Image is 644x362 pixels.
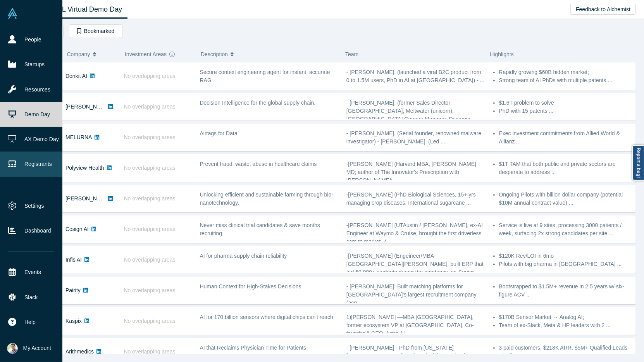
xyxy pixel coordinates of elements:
span: Unlocking efficient and sustainable farming through bio-nanotechnology. [200,191,334,206]
li: $170B Sensor Market → Analog AI; [499,313,632,321]
span: No overlapping areas [124,257,176,263]
button: My Account [7,343,51,354]
a: Donkit AI [65,73,87,79]
span: - [PERSON_NAME], (former Sales Director [GEOGRAPHIC_DATA], Meltwater (unicorn), [GEOGRAPHIC_DATA]... [346,100,470,130]
span: -[PERSON_NAME] (Harvard MBA, [PERSON_NAME] MD; author of The Innovator's Prescription with [PERSO... [346,161,476,183]
span: No overlapping areas [124,318,176,324]
span: Secure context engineering agent for instant, accurate RAG [200,69,330,83]
button: Description [201,46,337,62]
li: Service is live at 9 sites, processing 3000 patients / week, surfacing 2x strong candidates per s... [499,221,632,238]
li: 3 paid customers, $218K ARR, $5M+ Qualified Leads Pipeline ... [499,344,632,360]
span: Help [24,318,36,326]
span: No overlapping areas [124,103,176,110]
span: -[PERSON_NAME] (PhD Biological Sciences, 15+ yrs managing crop diseases, International sugarcane ... [346,191,476,206]
li: $120K Rev/LOI in 6mo [499,252,632,260]
img: Alchemist Vault Logo [7,8,18,19]
a: Infis AI [65,257,82,263]
span: No overlapping areas [124,195,176,202]
a: [PERSON_NAME] [65,195,110,202]
span: -[PERSON_NAME] (UTAustin / [PERSON_NAME], ex-AI Engineer at Waymo & Cruise, brought the first dri... [346,222,483,245]
a: [PERSON_NAME] [65,103,110,110]
span: No overlapping areas [124,287,176,293]
button: Bookmarked [69,24,122,38]
img: Ravi Belani's Account [7,343,18,354]
a: Cosign AI [65,226,89,232]
li: Ongoing Pilots with billion dollar company (potential $10M annual contract value) ... [499,191,632,207]
li: Exec investment commitments from Allied World & Allianz ... [499,129,632,146]
span: Company [67,46,90,62]
span: Investment Areas [125,46,167,62]
span: Never miss clinical trial candidates & save months recruiting [200,222,320,236]
span: Human Context for High-Stakes Decisions [200,283,301,290]
span: - [PERSON_NAME], (Serial founder, renowned malware investigator) - [PERSON_NAME], (Led ... [346,130,482,145]
a: Class XL Virtual Demo Day [33,0,127,19]
a: Pairity [65,287,81,293]
li: Strong team of AI PhDs with multiple patents ... [499,76,632,84]
span: No overlapping areas [124,165,176,171]
li: Bootstrapped to $1.5M+ revenue in 2.5 years w/ six-figure ACV ... [499,283,632,299]
a: Polyview Health [65,165,104,171]
span: -[PERSON_NAME] (Engeineer/MBA [GEOGRAPHIC_DATA][PERSON_NAME], built ERP that fed 50,000+ students... [346,253,484,275]
a: Arithmedics [65,348,94,355]
span: Airtags for Data [200,130,238,136]
span: No overlapping areas [124,73,176,79]
span: - [PERSON_NAME]: Built matching platforms for [GEOGRAPHIC_DATA]'s largest recruitment company (ac... [346,283,477,306]
li: PhD with 15 patents ... [499,107,632,115]
span: Prevent fraud, waste, abuse in healthcare claims [200,161,317,167]
a: MELURNA [65,134,92,140]
button: Feedback to Alchemist [570,4,636,15]
span: Team [345,51,358,57]
li: Team of ex-Slack, Meta & HP leaders with 2 ... [499,321,632,329]
span: - [PERSON_NAME], (launched a viral B2C product from 0 to 1.5M users, PhD in AI at [GEOGRAPHIC_DAT... [346,69,485,83]
span: 1)[PERSON_NAME] —MBA [GEOGRAPHIC_DATA], former ecosystem VP at [GEOGRAPHIC_DATA]. Co-founder & CE... [346,314,474,336]
span: AI that Reclaims Physician Time for Patients [200,345,307,351]
li: Rapidly growing $60B hidden market; [499,68,632,76]
li: $1.6T problem to solve [499,99,632,107]
span: No overlapping areas [124,226,176,232]
span: Highlights [490,51,513,57]
span: No overlapping areas [124,134,176,140]
span: Description [201,46,228,62]
span: AI for pharma supply chain reliability [200,253,287,259]
span: Decision Intelligence for the global supply chain. [200,100,316,106]
a: Report a bug! [632,145,644,181]
button: Company [67,46,117,62]
li: Pilots with big pharma in [GEOGRAPHIC_DATA] ... [499,260,632,268]
span: AI for 170 billion sensors where digital chips can't reach [200,314,333,320]
span: My Account [23,344,51,352]
li: $1T TAM that both public and private sectors are desperate to address ... [499,160,632,176]
a: Kaspix [65,318,82,324]
span: No overlapping areas [124,348,176,355]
